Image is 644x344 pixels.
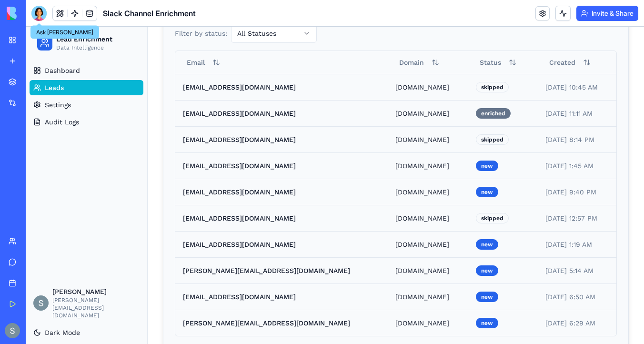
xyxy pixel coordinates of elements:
span: Leads [19,56,38,66]
td: [EMAIL_ADDRESS][DOMAIN_NAME] [150,178,362,204]
img: logo [7,7,66,20]
span: Slack Channel Enrichment [103,8,196,19]
span: Audit Logs [19,91,53,100]
a: Audit Logs [4,88,118,103]
div: new [450,212,473,223]
td: [DOMAIN_NAME] [362,231,443,257]
span: Lead Enrichment [30,8,87,17]
td: [DOMAIN_NAME] [362,257,443,283]
a: Leads [4,53,118,69]
td: [DATE] 12:57 PM [512,178,591,204]
div: skipped [450,108,483,118]
div: new [450,291,473,302]
td: [EMAIL_ADDRESS][DOMAIN_NAME] [150,152,362,178]
span: Dashboard [19,39,54,49]
td: [DOMAIN_NAME] [362,100,443,126]
button: Invite & Share [576,6,638,21]
td: [DATE] 1:45 AM [512,126,591,152]
td: [DATE] 8:14 PM [512,100,591,126]
img: ACg8ocKnDTHbS00rqwWSHQfXf8ia04QnQtz5EDX_Ef5UNrjqV-k=s96-c [8,269,23,284]
td: [DATE] 11:11 AM [512,73,591,100]
td: [DATE] 6:29 AM [512,283,591,309]
td: [DATE] 9:40 PM [512,152,591,178]
span: Data Intelligence [30,17,87,25]
td: [DATE] 10:45 AM [512,47,591,73]
button: Status [450,28,494,43]
span: [PERSON_NAME] [27,260,114,270]
td: [EMAIL_ADDRESS][DOMAIN_NAME] [150,257,362,283]
div: enriched [450,81,485,92]
div: skipped [450,186,483,197]
div: new [450,134,473,144]
td: [DOMAIN_NAME] [362,47,443,73]
a: Settings [4,71,118,86]
div: skipped [450,55,483,66]
span: Dark Mode [19,301,54,311]
td: [EMAIL_ADDRESS][DOMAIN_NAME] [150,204,362,231]
td: [EMAIL_ADDRESS][DOMAIN_NAME] [150,100,362,126]
button: Dark Mode [4,298,118,314]
div: new [450,160,473,171]
div: Ask [PERSON_NAME] [30,26,99,39]
td: [DATE] 1:19 AM [512,204,591,231]
td: [DOMAIN_NAME] [362,204,443,231]
button: Created [520,28,569,43]
td: [DOMAIN_NAME] [362,152,443,178]
td: [DOMAIN_NAME] [362,126,443,152]
td: [PERSON_NAME][EMAIL_ADDRESS][DOMAIN_NAME] [150,231,362,257]
button: Domain [370,28,417,43]
a: Dashboard [4,36,118,51]
td: [DOMAIN_NAME] [362,73,443,100]
td: [DOMAIN_NAME] [362,283,443,309]
td: [DOMAIN_NAME] [362,178,443,204]
td: [DATE] 5:14 AM [512,231,591,257]
td: [EMAIL_ADDRESS][DOMAIN_NAME] [150,73,362,100]
td: [PERSON_NAME][EMAIL_ADDRESS][DOMAIN_NAME] [150,283,362,309]
td: [DATE] 6:50 AM [512,257,591,283]
div: new [450,265,473,275]
span: Settings [19,73,45,83]
td: [EMAIL_ADDRESS][DOMAIN_NAME] [150,126,362,152]
img: ACg8ocKnDTHbS00rqwWSHQfXf8ia04QnQtz5EDX_Ef5UNrjqV-k=s96-c [5,323,20,338]
div: new [450,239,473,249]
span: [PERSON_NAME][EMAIL_ADDRESS][DOMAIN_NAME] [27,270,114,293]
span: Filter by status: [149,2,201,11]
button: Email [157,28,198,43]
td: [EMAIL_ADDRESS][DOMAIN_NAME] [150,47,362,73]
